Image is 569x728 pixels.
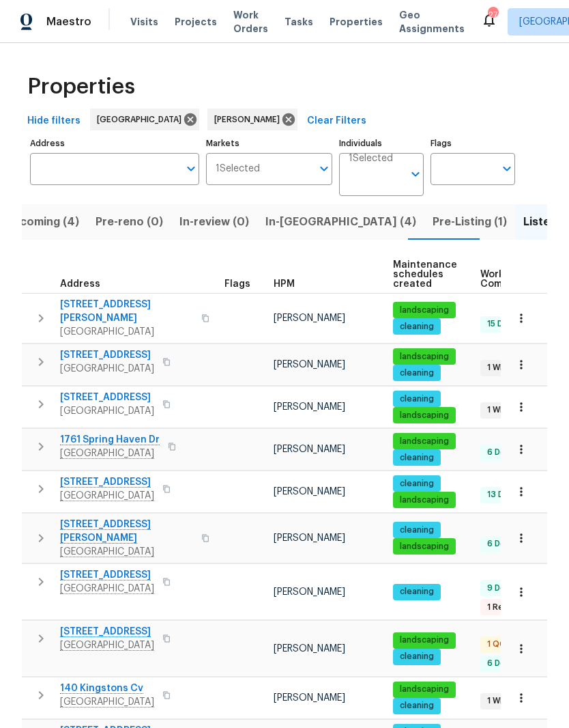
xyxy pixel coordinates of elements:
[179,212,249,232] span: In-review (0)
[394,478,439,490] span: cleaning
[60,348,154,362] span: [STREET_ADDRESS]
[482,583,521,594] span: 9 Done
[5,212,79,232] span: Upcoming (4)
[394,321,439,333] span: cleaning
[339,139,424,148] label: Individuals
[433,212,507,232] span: Pre-Listing (1)
[27,80,135,94] span: Properties
[265,212,416,232] span: In-[GEOGRAPHIC_DATA] (4)
[393,260,457,289] span: Maintenance schedules created
[206,139,333,148] label: Markets
[274,644,345,654] span: [PERSON_NAME]
[233,8,268,36] span: Work Orders
[482,447,521,458] span: 6 Done
[482,404,512,416] span: 1 WIP
[207,109,297,130] div: [PERSON_NAME]
[274,693,345,703] span: [PERSON_NAME]
[60,325,193,339] span: [GEOGRAPHIC_DATA]
[274,445,345,454] span: [PERSON_NAME]
[488,8,497,22] div: 27
[30,139,199,148] label: Address
[394,410,454,421] span: landscaping
[175,15,217,29] span: Projects
[394,541,454,552] span: landscaping
[60,298,193,325] span: [STREET_ADDRESS][PERSON_NAME]
[330,15,383,29] span: Properties
[315,159,334,178] button: Open
[274,313,345,323] span: [PERSON_NAME]
[399,8,465,36] span: Geo Assignments
[482,489,525,501] span: 13 Done
[482,602,536,613] span: 1 Rejected
[394,494,454,506] span: landscaping
[482,318,524,330] span: 15 Done
[480,270,566,289] span: Work Order Completion
[482,639,511,650] span: 1 QC
[284,17,313,27] span: Tasks
[302,109,372,134] button: Clear Filters
[394,684,454,695] span: landscaping
[274,587,345,597] span: [PERSON_NAME]
[482,538,521,550] span: 6 Done
[482,362,512,374] span: 1 WIP
[60,404,154,418] span: [GEOGRAPHIC_DATA]
[97,113,187,126] span: [GEOGRAPHIC_DATA]
[482,695,512,707] span: 1 WIP
[96,212,163,232] span: Pre-reno (0)
[349,153,393,165] span: 1 Selected
[224,279,250,289] span: Flags
[274,279,295,289] span: HPM
[394,452,439,464] span: cleaning
[394,634,454,646] span: landscaping
[60,362,154,376] span: [GEOGRAPHIC_DATA]
[214,113,285,126] span: [PERSON_NAME]
[46,15,91,29] span: Maestro
[431,139,515,148] label: Flags
[274,402,345,412] span: [PERSON_NAME]
[274,487,345,496] span: [PERSON_NAME]
[394,651,439,662] span: cleaning
[181,159,201,178] button: Open
[60,391,154,404] span: [STREET_ADDRESS]
[22,109,86,134] button: Hide filters
[406,165,425,184] button: Open
[216,163,260,175] span: 1 Selected
[482,658,521,669] span: 6 Done
[394,524,439,536] span: cleaning
[394,305,454,316] span: landscaping
[90,109,199,130] div: [GEOGRAPHIC_DATA]
[394,436,454,447] span: landscaping
[394,586,439,598] span: cleaning
[27,113,81,130] span: Hide filters
[307,113,366,130] span: Clear Filters
[274,533,345,543] span: [PERSON_NAME]
[274,360,345,369] span: [PERSON_NAME]
[394,700,439,712] span: cleaning
[394,393,439,405] span: cleaning
[497,159,516,178] button: Open
[394,351,454,363] span: landscaping
[394,367,439,379] span: cleaning
[130,15,158,29] span: Visits
[60,279,100,289] span: Address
